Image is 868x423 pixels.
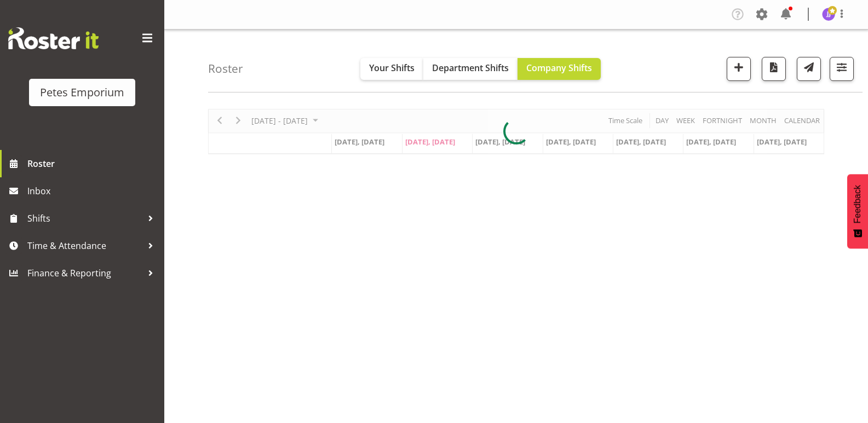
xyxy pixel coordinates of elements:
img: Rosterit website logo [8,27,99,49]
span: Company Shifts [526,62,592,74]
img: janelle-jonkers702.jpg [822,8,835,21]
span: Roster [27,155,159,172]
span: Finance & Reporting [27,265,142,281]
div: Petes Emporium [40,84,124,101]
button: Your Shifts [360,58,423,80]
button: Company Shifts [518,58,601,80]
button: Department Shifts [423,58,518,80]
button: Download a PDF of the roster according to the set date range. [762,57,786,81]
span: Time & Attendance [27,237,142,254]
span: Your Shifts [369,62,415,74]
span: Feedback [853,185,863,223]
span: Inbox [27,183,159,199]
h4: Roster [208,62,243,75]
button: Feedback - Show survey [847,174,868,248]
button: Filter Shifts [830,57,854,81]
span: Shifts [27,210,142,227]
button: Send a list of all shifts for the selected filtered period to all rostered employees. [797,57,821,81]
button: Add a new shift [727,57,751,81]
span: Department Shifts [432,62,509,74]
